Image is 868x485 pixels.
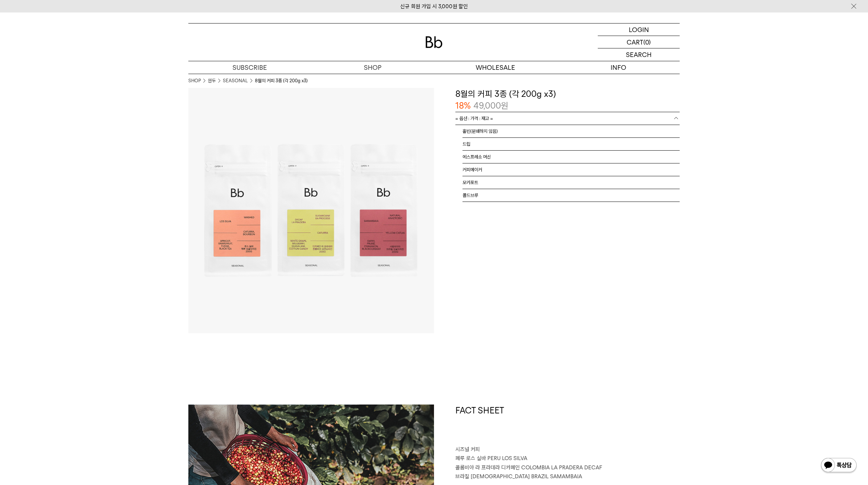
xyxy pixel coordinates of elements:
span: 페루 로스 실바 [455,455,486,461]
img: 카카오톡 채널 1:1 채팅 버튼 [820,457,857,474]
span: 원 [501,100,508,111]
li: 모카포트 [462,176,680,189]
img: 8월의 커피 3종 (각 200g x3) [188,88,434,334]
span: BRAZIL SAMAMBAIA [531,473,582,480]
h1: FACT SHEET [455,405,680,445]
span: 콜롬비아 라 프라데라 디카페인 [455,464,520,471]
li: 드립 [462,138,680,151]
li: 에스프레소 머신 [462,151,680,163]
a: SUBSCRIBE [188,61,311,74]
li: 홀빈(분쇄하지 않음) [462,125,680,138]
p: WHOLESALE [434,61,557,74]
p: 18% [455,100,471,112]
li: 커피메이커 [462,163,680,176]
p: INFO [557,61,680,74]
span: 시즈널 커피 [455,446,480,453]
li: 8월의 커피 3종 (각 200g x3) [255,77,308,84]
a: 신규 회원 가입 시 3,000원 할인 [400,3,468,10]
a: SHOP [188,77,201,84]
a: SEASONAL [223,77,248,84]
span: PERU LOS SILVA [487,455,527,461]
a: LOGIN [598,24,680,36]
p: (0) [643,36,651,48]
p: SEARCH [626,48,652,61]
img: 로고 [425,36,443,48]
p: LOGIN [629,24,649,36]
h3: 8월의 커피 3종 (각 200g x3) [455,88,680,100]
span: 브라질 [DEMOGRAPHIC_DATA] [455,473,530,480]
a: CART (0) [598,36,680,48]
a: 원두 [208,77,216,84]
span: = 옵션 : 가격 : 재고 = [455,112,493,125]
span: COLOMBIA LA PRADERA DECAF [521,464,602,471]
p: CART [627,36,643,48]
li: 콜드브루 [462,189,680,202]
p: 49,000 [474,100,508,112]
a: SHOP [311,61,434,74]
